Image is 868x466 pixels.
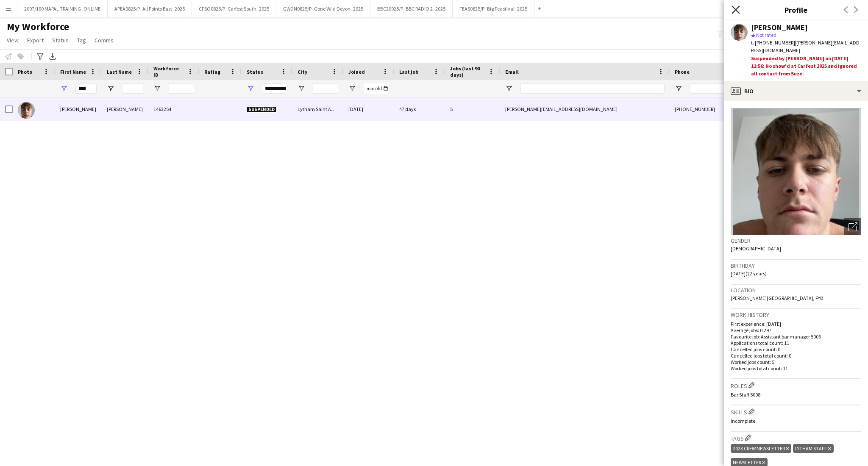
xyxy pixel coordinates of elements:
div: [DATE] [343,97,394,121]
p: First experience: [DATE] [731,321,861,327]
p: Cancelled jobs count: 0 [731,346,861,352]
div: [PERSON_NAME] [55,97,102,121]
span: City [298,69,307,75]
div: [PERSON_NAME] [751,24,808,31]
span: [PERSON_NAME][GEOGRAPHIC_DATA], FY8 [731,295,823,301]
button: Open Filter Menu [675,85,682,92]
button: Open Filter Menu [505,85,513,92]
div: Lytham Staff [793,444,833,453]
button: CFSO0825/P- Carfest South- 2025 [192,0,276,17]
span: Comms [95,36,114,44]
button: Open Filter Menu [107,85,114,92]
p: Worked jobs count: 5 [731,359,861,365]
input: City Filter Input [313,83,338,94]
span: Last Name [107,69,132,75]
span: Email [505,69,519,75]
span: [DATE] (22 years) [731,270,767,277]
app-action-btn: Export XLSX [47,51,58,61]
input: Phone Filter Input [690,83,773,94]
div: 5 [445,97,500,121]
button: Open Filter Menu [298,85,305,92]
span: Status [52,36,69,44]
a: Status [49,35,72,46]
app-action-btn: Advanced filters [35,51,45,61]
input: Joined Filter Input [364,83,389,94]
span: Jobs (last 90 days) [450,65,485,78]
input: Last Name Filter Input [122,83,143,94]
span: [DEMOGRAPHIC_DATA] [731,245,781,252]
a: Comms [91,35,117,46]
div: Open photos pop-in [844,218,861,235]
div: Lytham Saint Annes [292,97,343,121]
span: Suspended [247,106,276,113]
span: Photo [18,69,32,75]
span: Status [247,69,263,75]
h3: Birthday [731,262,861,269]
span: Tag [77,36,86,44]
span: My Workforce [7,20,69,33]
input: First Name Filter Input [75,83,97,94]
div: [PERSON_NAME][EMAIL_ADDRESS][DOMAIN_NAME] [500,97,670,121]
button: Open Filter Menu [348,85,356,92]
h3: Work history [731,311,861,319]
button: Open Filter Menu [60,85,68,92]
h3: Location [731,286,861,294]
span: Joined [348,69,365,75]
p: Average jobs: 0.297 [731,327,861,333]
span: Phone [675,69,690,75]
h3: Gender [731,237,861,244]
span: Export [27,36,44,44]
h3: Profile [724,4,868,15]
span: View [7,36,19,44]
span: Last job [399,69,418,75]
span: t. [PHONE_NUMBER] [751,39,795,46]
button: BBC20925/P- BBC RADIO 2- 2025 [370,0,453,17]
input: Workforce ID Filter Input [169,83,194,94]
span: Not rated [756,32,776,38]
div: [PHONE_NUMBER] [670,97,778,121]
button: APEA0825/P- All Points East- 2025 [108,0,192,17]
h3: Tags [731,433,861,442]
span: First Name [60,69,86,75]
div: Bio [724,81,868,101]
button: Open Filter Menu [247,85,254,92]
p: Incomplete [731,418,861,424]
p: Applications total count: 11 [731,340,861,346]
span: Bar Staff 5008 [731,391,760,398]
div: 47 days [394,97,445,121]
button: Open Filter Menu [153,85,161,92]
div: Suspended by [PERSON_NAME] on [DATE] 11:56: No show'd at Carfest 2025 and ignored all contact fro... [751,55,861,78]
h3: Skills [731,407,861,416]
img: Dillon Thompson [18,102,35,119]
div: [PERSON_NAME] [102,97,148,121]
h3: Roles [731,381,861,390]
a: View [3,35,22,46]
input: Email Filter Input [520,83,665,94]
span: | [PERSON_NAME][EMAIL_ADDRESS][DOMAIN_NAME] [751,39,860,53]
img: Crew avatar or photo [731,108,861,235]
div: 1463254 [148,97,199,121]
a: Tag [74,35,89,46]
button: FEAS0825/P- Big Feastival- 2025 [453,0,534,17]
span: Workforce ID [153,65,184,78]
p: Worked jobs total count: 11 [731,365,861,372]
p: Cancelled jobs total count: 0 [731,352,861,359]
span: Rating [204,69,220,75]
p: Favourite job: Assistant bar manager 5006 [731,333,861,340]
div: 2023 crew newsletter [731,444,791,453]
button: GWDN0825/P- Gone Wild Devon- 2025 [276,0,370,17]
button: 2007/100 MAPAL TRAINING- ONLINE [17,0,108,17]
a: Export [24,35,47,46]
